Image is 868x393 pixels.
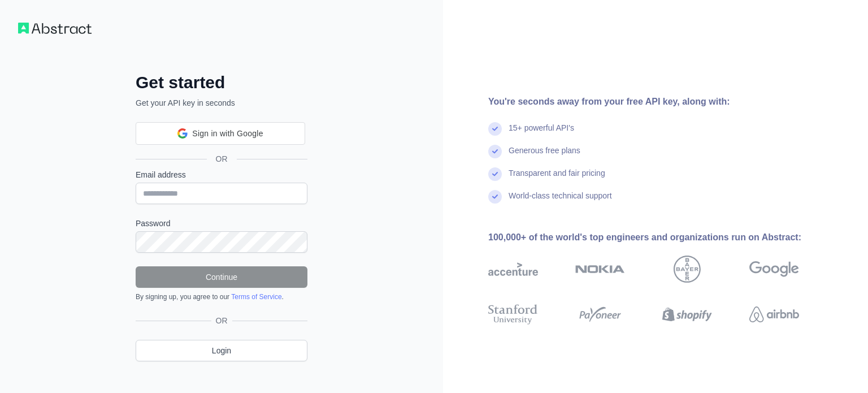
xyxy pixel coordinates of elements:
[509,167,605,190] div: Transparent and fair pricing
[749,302,799,327] img: airbnb
[211,315,232,326] span: OR
[509,190,612,213] div: World-class technical support
[136,169,307,180] label: Email address
[674,256,701,283] img: bayer
[575,256,625,283] img: nokia
[488,190,502,204] img: check mark
[509,145,580,167] div: Generous free plans
[136,218,307,229] label: Password
[192,128,263,140] span: Sign in with Google
[488,167,502,181] img: check mark
[488,231,835,244] div: 100,000+ of the world's top engineers and organizations run on Abstract:
[488,145,502,158] img: check mark
[136,97,307,109] p: Get your API key in seconds
[662,302,712,327] img: shopify
[136,72,307,93] h2: Get started
[488,256,538,283] img: accenture
[136,122,305,145] div: Sign in with Google
[136,340,307,361] a: Login
[207,153,237,165] span: OR
[136,292,307,301] div: By signing up, you agree to our .
[18,23,92,34] img: Workflow
[488,122,502,136] img: check mark
[231,293,281,301] a: Terms of Service
[136,266,307,288] button: Continue
[749,256,799,283] img: google
[509,122,574,145] div: 15+ powerful API's
[488,302,538,327] img: stanford university
[488,95,835,109] div: You're seconds away from your free API key, along with:
[575,302,625,327] img: payoneer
